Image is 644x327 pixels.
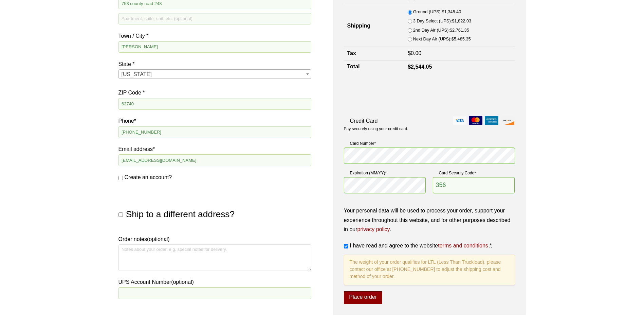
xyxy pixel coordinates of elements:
th: Tax [344,47,405,60]
span: $ [452,36,454,41]
label: UPS Account Number [118,277,311,287]
span: I have read and agree to the website [350,243,488,248]
label: Credit Card [344,116,515,125]
label: Card Number [344,140,515,147]
span: (optional) [171,279,194,285]
label: Order notes [118,235,311,244]
button: Place order [344,291,382,304]
a: privacy policy [357,226,390,232]
img: amex [485,116,498,125]
fieldset: Payment Info [344,137,515,199]
label: Email address [118,144,311,154]
bdi: 2,761.35 [450,28,469,33]
span: $ [408,64,411,70]
abbr: required [490,243,492,248]
span: $ [408,50,411,56]
label: State [118,59,311,69]
th: Shipping [344,5,405,47]
span: Missouri [119,70,311,79]
span: $ [450,28,452,33]
input: Create an account? [118,176,123,180]
label: Phone [118,116,311,125]
th: Total [344,60,405,73]
input: Apartment, suite, unit, etc. (optional) [118,13,311,24]
input: CSC [433,177,515,193]
span: $ [452,18,454,23]
p: Pay securely using your credit card. [344,126,515,132]
iframe: reCAPTCHA [344,81,447,107]
bdi: 0.00 [408,50,421,56]
img: mastercard [469,116,482,125]
span: $ [442,9,444,14]
p: Your personal data will be used to process your order, support your experience throughout this we... [344,206,515,234]
span: (optional) [147,236,170,242]
bdi: 2,544.05 [408,64,432,70]
label: Town / City [118,31,311,40]
span: Create an account? [125,174,172,180]
label: Next Day Air (UPS): [413,35,471,43]
label: Ground (UPS): [413,8,461,16]
input: I have read and agree to the websiteterms and conditions * [344,244,348,248]
label: Expiration (MM/YY) [344,170,426,176]
span: Ship to a different address? [126,209,235,219]
img: visa [453,116,466,125]
img: discover [501,116,514,125]
label: 2nd Day Air (UPS): [413,27,469,34]
bdi: 1,345.40 [442,9,461,14]
p: The weight of your order qualifies for LTL (Less Than Truckload), please contact our office at [P... [344,255,515,285]
bdi: 5,485.35 [452,36,471,41]
bdi: 1,822.03 [452,18,471,23]
a: terms and conditions [438,243,488,248]
label: ZIP Code [118,88,311,97]
input: Ship to a different address? [118,212,123,217]
label: Card Security Code [433,170,515,176]
span: State [118,69,311,79]
label: 3 Day Select (UPS): [413,17,471,25]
